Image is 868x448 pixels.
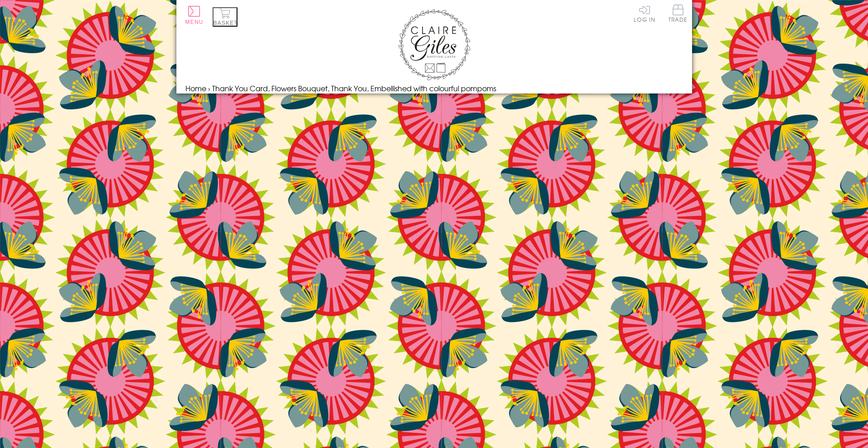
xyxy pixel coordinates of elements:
span: Thank You Card, Flowers Bouquet, Thank You, Embellished with colourful pompoms [212,83,496,93]
span: › [208,83,210,93]
a: Log In [634,5,655,22]
span: Menu [185,19,204,25]
a: Home [185,83,206,93]
span: Trade [669,5,688,22]
button: Basket [213,7,237,27]
nav: breadcrumbs [185,83,683,93]
button: Menu [185,6,204,25]
img: Claire Giles Greetings Cards [398,9,470,80]
a: Trade [669,5,688,24]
